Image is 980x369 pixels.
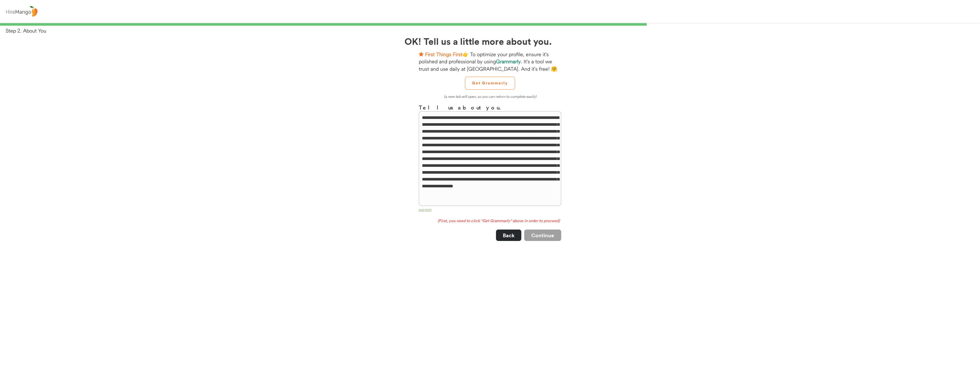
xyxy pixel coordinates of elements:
div: (First, you need to click "Get Grammarly" above in order to proceed) [419,218,561,224]
img: logo%20-%20hiremango%20gray.png [4,5,39,18]
h3: Tell us about you. [419,103,561,111]
strong: Grammarly [496,58,521,65]
h2: OK! Tell us a little more about you. [405,34,575,48]
div: 66% [1,23,979,26]
div: 👉 To optimize your profile, ensure it's polished and professional by using . It's a tool we trust... [419,51,561,72]
div: Step 2. About You [6,27,980,34]
em: (a new tab will open, so you can return to complete easily) [444,94,536,99]
strong: First Things First [425,51,462,58]
div: 818/500 [419,208,561,214]
button: Back [496,230,521,241]
button: Continue [524,230,561,241]
button: Get Grammarly [465,77,515,90]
